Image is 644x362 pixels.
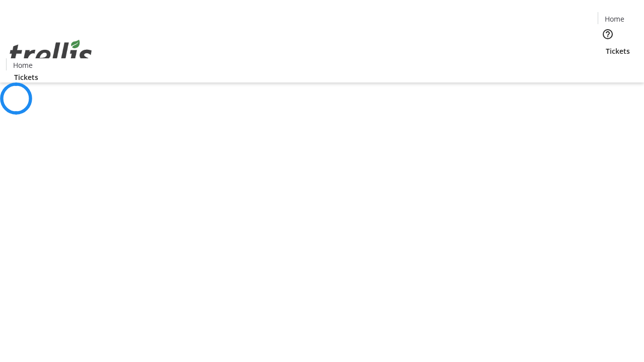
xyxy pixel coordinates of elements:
button: Cart [598,56,618,76]
a: Home [598,14,630,24]
img: Orient E2E Organization jrbnBDtHAO's Logo [6,29,96,79]
a: Tickets [6,72,46,82]
button: Help [598,24,618,44]
span: Home [605,14,624,24]
a: Tickets [598,46,638,56]
span: Home [13,60,33,70]
a: Home [7,60,39,70]
span: Tickets [14,72,38,82]
span: Tickets [606,46,630,56]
